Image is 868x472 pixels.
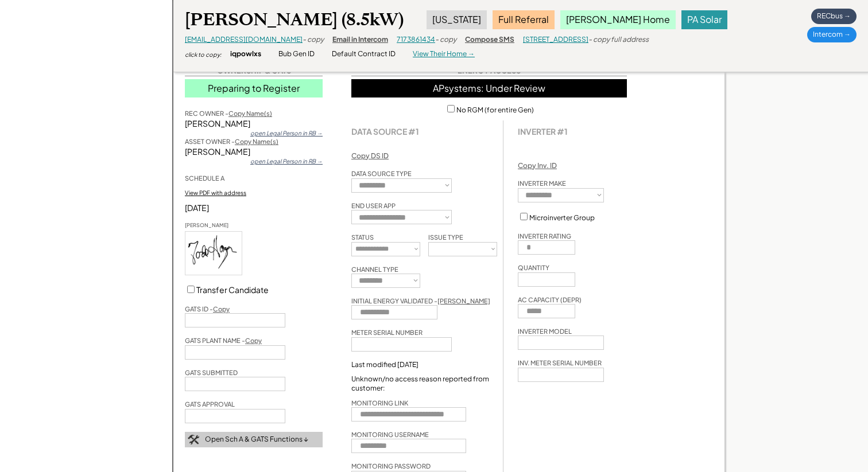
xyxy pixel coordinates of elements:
div: GATS ID - [185,305,230,313]
div: click to copy: [185,50,222,58]
div: INVERTER MAKE [518,179,566,188]
u: Copy [245,337,262,344]
div: - copy full address [588,35,649,45]
strong: DATA SOURCE #1 [351,126,419,136]
div: Full Referral [493,10,555,29]
div: MONITORING LINK [351,399,408,407]
div: Default Contract ID [332,49,396,59]
div: [PERSON_NAME] (8.5kW) [185,9,404,31]
div: QUANTITY [518,263,549,272]
div: Copy DS ID [351,151,389,161]
div: [PERSON_NAME] [185,222,242,229]
div: GATS PLANT NAME - [185,336,262,345]
label: No RGM (for entire Gen) [456,106,534,114]
div: - copy [303,35,324,45]
div: open Legal Person in RB → [250,129,323,137]
div: SCHEDULE A [185,174,224,182]
div: [PERSON_NAME] Home [560,10,676,29]
div: PA Solar [681,10,727,29]
div: ISSUE TYPE [428,233,463,241]
div: - copy [435,35,456,45]
div: Preparing to Register [185,79,323,97]
div: INV. METER SERIAL NUMBER [518,358,602,367]
div: INVERTER MODEL [518,327,572,336]
div: Unknown/no access reason reported from customer: [351,375,497,392]
div: Intercom → [807,27,857,42]
div: STATUS [351,233,374,241]
div: RECbus → [811,9,857,24]
a: [STREET_ADDRESS] [523,35,588,44]
div: Email in Intercom [332,35,388,45]
u: [PERSON_NAME] [437,297,490,305]
a: [EMAIL_ADDRESS][DOMAIN_NAME] [185,35,303,44]
img: UAAAAASUVORK5CYII= [185,232,242,275]
u: Copy Name(s) [228,110,272,117]
div: [US_STATE] [427,10,487,29]
div: AC CAPACITY (DEPR) [518,295,582,304]
div: DATA SOURCE TYPE [351,169,412,178]
div: iqpowlxs [230,49,261,59]
div: GATS APPROVAL [185,400,235,408]
div: [DATE] [185,202,323,214]
div: [PERSON_NAME] [185,118,323,130]
div: CHANNEL TYPE [351,265,398,274]
u: Copy Name(s) [235,138,278,145]
label: Microinverter Group [529,213,595,222]
div: [PERSON_NAME] [185,146,323,158]
u: Copy [213,305,230,313]
img: tool-icon.png [188,435,199,445]
div: View Their Home → [413,49,475,59]
div: INVERTER #1 [518,126,568,136]
div: APsystems: Under Review [351,79,627,97]
div: Bub Gen ID [278,49,315,59]
a: 7173861434 [397,35,435,44]
label: Transfer Candidate [196,284,269,295]
div: open Legal Person in RB → [250,157,323,165]
div: GATS SUBMITTED [185,368,238,377]
div: View PDF with address [185,189,246,197]
div: Copy Inv. ID [518,161,557,171]
div: Open Sch A & GATS Functions ↓ [205,435,308,444]
div: METER SERIAL NUMBER [351,328,423,337]
div: MONITORING PASSWORD [351,462,431,470]
div: REC OWNER - [185,109,272,118]
div: INVERTER RATING [518,232,571,240]
div: END USER APP [351,201,396,210]
div: MONITORING USERNAME [351,430,429,439]
div: INITIAL ENERGY VALIDATED - [351,297,490,305]
div: ASSET OWNER - [185,137,278,146]
div: Compose SMS [465,35,514,45]
div: Last modified [DATE] [351,360,418,369]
